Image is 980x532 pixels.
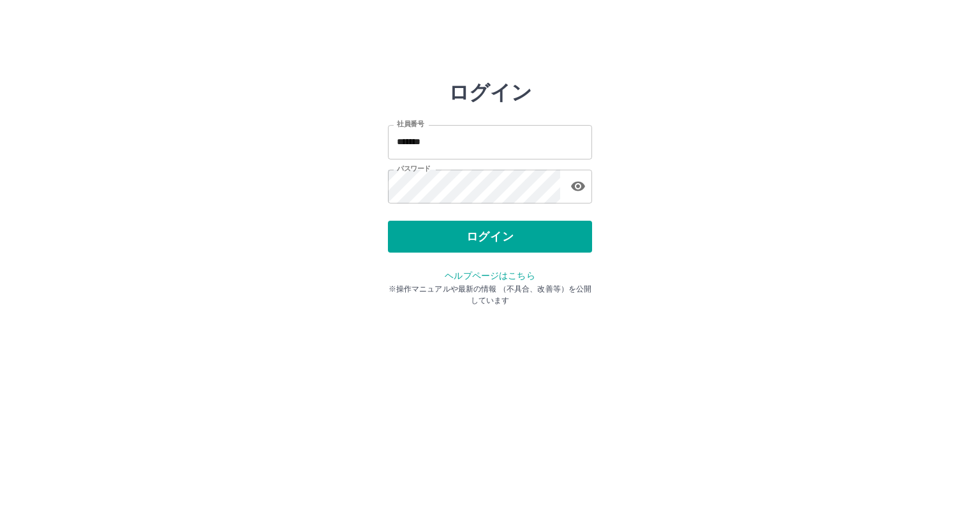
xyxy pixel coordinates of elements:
label: パスワード [397,164,431,174]
a: ヘルプページはこちら [445,270,535,281]
h2: ログイン [449,80,532,105]
button: ログイン [388,221,592,253]
label: 社員番号 [397,119,424,129]
p: ※操作マニュアルや最新の情報 （不具合、改善等）を公開しています [388,283,592,306]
